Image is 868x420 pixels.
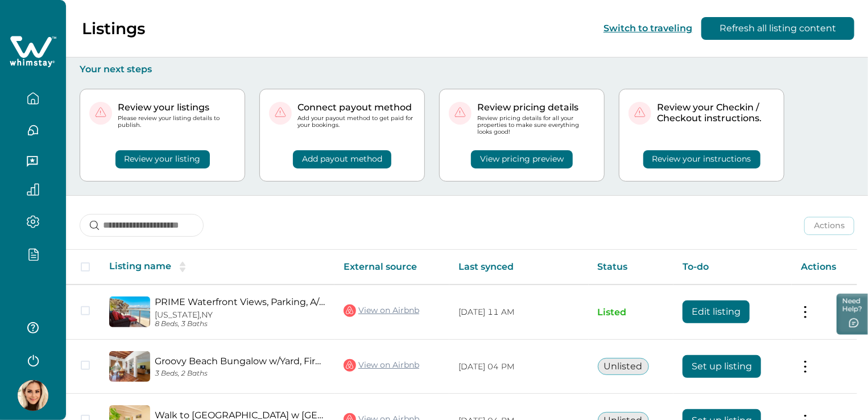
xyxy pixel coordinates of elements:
[18,380,48,411] img: Whimstay Host
[792,250,857,285] th: Actions
[477,102,595,113] p: Review pricing details
[449,250,589,285] th: Last synced
[115,150,210,168] button: Review your listing
[109,297,150,327] img: propertyImage_PRIME Waterfront Views, Parking, A/C, BBQ, Bikes!
[344,358,419,373] a: View on Airbnb
[118,115,235,129] p: Please review your listing details to publish.
[458,307,580,318] p: [DATE] 11 AM
[673,250,792,285] th: To-do
[82,19,145,38] p: Listings
[109,351,150,382] img: propertyImage_Groovy Beach Bungalow w/Yard, FirePit & Parking
[155,356,325,367] a: Groovy Beach Bungalow w/Yard, FirePit & Parking
[155,310,325,320] p: [US_STATE], NY
[100,250,334,285] th: Listing name
[80,64,854,75] p: Your next steps
[155,297,325,307] a: PRIME Waterfront Views, Parking, A/C, BBQ, Bikes!
[477,115,595,136] p: Review pricing details for all your properties to make sure everything looks good!
[344,303,419,318] a: View on Airbnb
[598,358,649,375] button: Unlisted
[118,102,235,113] p: Review your listings
[297,115,415,129] p: Add your payout method to get paid for your bookings.
[589,250,673,285] th: Status
[657,102,775,124] p: Review your Checkin / Checkout instructions.
[155,369,325,378] p: 3 Beds, 2 Baths
[604,23,692,34] button: Switch to traveling
[471,150,573,168] button: View pricing preview
[293,150,391,168] button: Add payout method
[804,217,854,235] button: Actions
[297,102,415,113] p: Connect payout method
[701,17,854,40] button: Refresh all listing content
[334,250,449,285] th: External source
[171,261,194,273] button: sorting
[155,320,325,328] p: 8 Beds, 3 Baths
[598,307,664,318] p: Listed
[458,361,580,373] p: [DATE] 04 PM
[683,355,761,378] button: Set up listing
[643,150,760,168] button: Review your instructions
[683,300,750,323] button: Edit listing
